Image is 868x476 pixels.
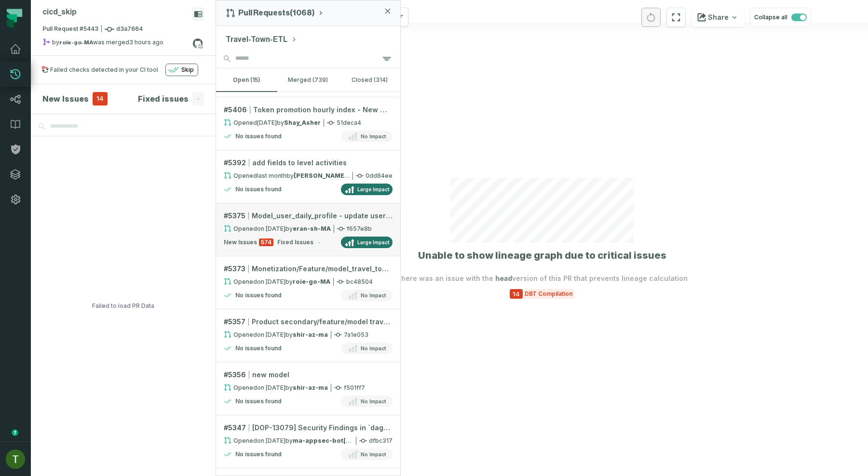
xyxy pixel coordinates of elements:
div: # 5373 [224,264,393,274]
a: View on github [191,37,204,50]
span: new model [252,370,289,380]
strong: roie-go-MA (roiegonen17) [59,40,93,45]
span: add fields to level activities [252,158,347,168]
div: 51deca4 [224,119,393,127]
strong: shir-az-ma [293,331,328,338]
span: 14 [510,289,523,299]
div: bc48504 [224,278,393,286]
span: - [315,238,323,246]
relative-time: Sep 22, 2025, 12:42 PM GMT+3 [257,119,277,126]
span: Model_user_daily_profile - update user_score [252,211,393,221]
img: avatar of Tomer Galun [6,450,25,469]
button: closed (314) [339,68,400,92]
div: by was merged [42,38,192,50]
div: Failed checks detected in your CI tool [50,66,158,74]
div: cicd_skip [42,8,77,17]
relative-time: Sep 15, 2025, 4:41 PM GMT+3 [257,172,286,179]
a: #5392add fields to level activitiesOpened[DATE] 4:41:01 PMby[PERSON_NAME]-ma0dd84eeNo issues foun... [216,150,400,203]
span: No Impact [361,291,386,299]
h4: No issues found [235,344,282,352]
button: Share [692,8,744,27]
button: 14DBT Compilation [510,289,574,299]
div: Opened by [224,119,321,127]
a: #5356new modelOpened[DATE] 1:13:21 PMbyshir-az-maf501ff7No issues foundNo Impact [216,362,400,415]
span: New Issues [224,238,257,246]
strong: paz-nakash-ma [294,172,359,179]
span: Large Impact [357,238,389,246]
div: # 5347 [224,423,393,433]
button: Skip [165,64,198,76]
h1: Unable to show lineage graph due to critical issues [418,249,666,262]
span: No Impact [361,344,386,352]
div: # 5392 [224,158,393,168]
h4: Fixed issues [138,93,189,105]
a: #5347[DOP-13079] Security Findings in `dags/dbt/dbt_user_minute_activities/dbt_packages/dbt_utils... [216,415,400,468]
h4: No issues found [235,397,282,405]
span: Monetization/Feature/model_travel_together_milestone_roie [252,264,393,274]
span: No Impact [361,397,386,405]
button: open (15) [216,68,277,92]
div: f501ff7 [224,383,393,392]
div: Opened by [224,331,328,339]
div: 0dd84ee [224,172,393,180]
span: No Impact [361,132,386,140]
relative-time: Aug 28, 2025, 2:18 PM GMT+3 [257,225,285,232]
div: # 5406 [224,105,393,115]
relative-time: Aug 26, 2025, 3:29 PM GMT+3 [257,331,285,338]
span: Token promotion hourly index - New Model [253,105,393,115]
strong: roie-go-MA (roiegonen17) [293,278,330,285]
div: Opened by [224,383,328,392]
span: No Impact [361,450,386,458]
div: Opened by [224,225,331,233]
a: #5406Token promotion hourly index - New ModelOpened[DATE] 12:42:03 PMbyShay_Asher51deca4No issues... [216,97,400,150]
div: Opened by [224,172,350,180]
strong: shir-az-ma [293,384,328,391]
div: Opened by [224,278,330,286]
h4: New Issues [42,93,89,105]
span: DBT Compilation [523,290,574,298]
button: merged (739) [277,68,339,92]
h4: No issues found [235,450,282,458]
div: 7a1e053 [224,331,393,339]
span: Large Impact [357,185,389,193]
button: New Issues14Fixed issues- [42,92,204,106]
div: # 5356 [224,370,393,380]
relative-time: Aug 26, 2025, 1:13 PM GMT+3 [257,384,285,391]
div: dfbc317 [224,436,393,445]
span: Pull Request #5443 d3a7664 [42,25,143,34]
span: 14 [93,92,108,106]
span: Fixed Issues [277,238,313,246]
div: Tooltip anchor [11,428,19,437]
relative-time: Aug 28, 2025, 1:18 PM GMT+3 [257,278,285,285]
span: [DOP-13079] Security Findings in `dags/dbt/dbt_user_minute_activities/dbt_packages/dbt_utils/.git... [252,423,393,433]
h4: No issues found [235,132,282,140]
button: Pull Requests(1068) [226,8,325,18]
span: Product secondary/feature/model travel together task develop new feature model [252,317,393,327]
span: - [192,92,204,106]
strong: eran-sh-MA [293,225,331,232]
relative-time: Aug 24, 2025, 12:46 PM GMT+3 [257,437,285,444]
div: f657e8b [224,225,393,233]
a: #5373Monetization/Feature/model_travel_together_milestone_roieOpened[DATE] 1:18:36 PMbyroie-go-MA... [216,256,400,309]
a: #5375Model_user_daily_profile - update user_scoreOpened[DATE] 2:18:08 PMbyeran-sh-MAf657e8bNew Is... [216,203,400,256]
strong: Shay_Asher (shayasher17) [284,119,321,126]
button: Travel-Town-ETL [226,34,297,45]
relative-time: Oct 12, 2025, 10:46 AM GMT+3 [129,39,163,46]
strong: ma-appsec-bot[bot] [293,437,359,444]
p: There was an issue with the version of this PR that prevents lineage calculation [396,274,688,283]
span: 574 [259,238,273,246]
span: Skip [181,66,194,74]
a: #5357Product secondary/feature/model travel together task develop new feature modelOpened[DATE] 3... [216,309,400,362]
div: # 5375 [224,211,393,221]
span: head [495,274,512,282]
h4: No issues found [235,291,282,299]
button: Collapse all [750,8,811,27]
div: Opened by [224,436,353,445]
h4: No issues found [235,185,282,193]
div: # 5357 [224,317,393,327]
